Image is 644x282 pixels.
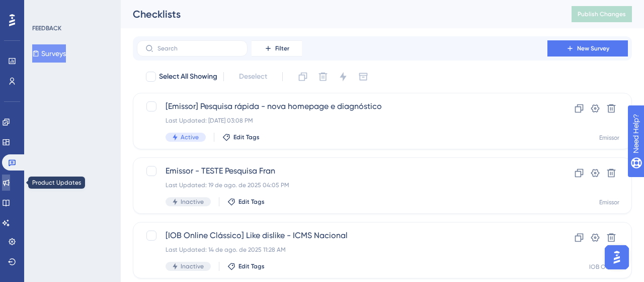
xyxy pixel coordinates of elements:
[157,45,239,52] input: Search
[227,198,265,206] button: Edit Tags
[275,44,289,52] span: Filter
[24,3,63,15] span: Need Help?
[32,44,66,63] button: Surveys
[227,262,265,270] button: Edit Tags
[181,262,204,270] span: Inactive
[599,198,619,206] div: Emissor
[577,44,609,52] span: New Survey
[238,198,265,206] span: Edit Tags
[599,134,619,142] div: Emissor
[572,6,632,22] button: Publish Changes
[233,133,260,141] span: Edit Tags
[166,100,519,112] span: [Emissor] Pesquisa rápida - nova homepage e diagnóstico
[181,133,199,141] span: Active
[222,133,260,141] button: Edit Tags
[589,263,619,271] div: IOB Online
[181,198,204,206] span: Inactive
[166,181,519,189] div: Last Updated: 19 de ago. de 2025 04:05 PM
[133,7,546,21] div: Checklists
[602,242,632,272] iframe: UserGuiding AI Assistant Launcher
[578,10,626,18] span: Publish Changes
[238,262,265,270] span: Edit Tags
[547,40,628,57] button: New Survey
[252,40,302,57] button: Filter
[166,117,519,125] div: Last Updated: [DATE] 03:08 PM
[166,165,519,177] span: Emissor - TESTE Pesquisa Fran
[159,71,217,83] span: Select All Showing
[230,68,276,86] button: Deselect
[32,24,61,32] div: FEEDBACK
[166,246,519,254] div: Last Updated: 14 de ago. de 2025 11:28 AM
[239,71,267,83] span: Deselect
[166,230,519,242] span: [IOB Online Clássico] Like dislike - ICMS Nacional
